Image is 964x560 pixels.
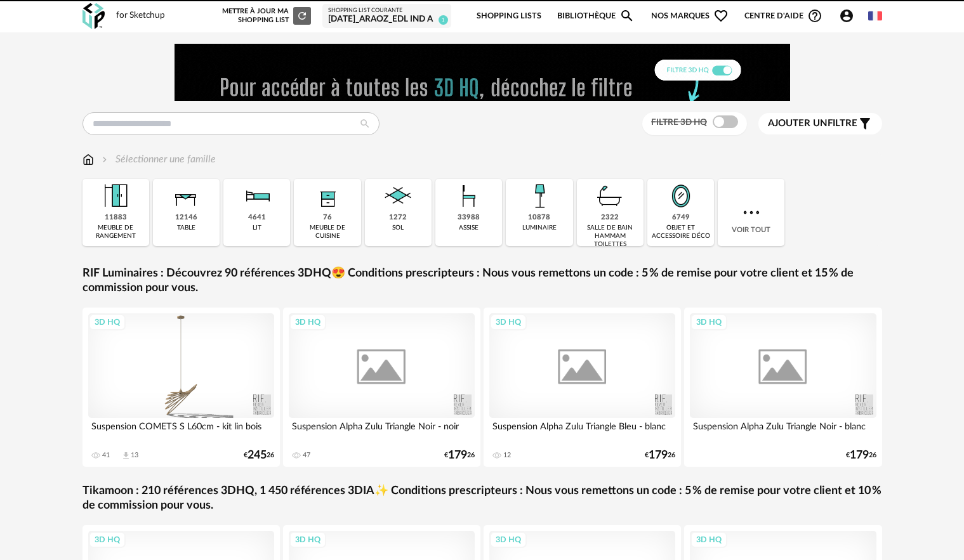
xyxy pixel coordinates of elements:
div: 3D HQ [490,314,527,330]
span: filtre [768,117,857,130]
a: Shopping List courante [DATE]_ARAOZ_EDL IND A 1 [328,7,446,25]
div: 12 [503,451,511,460]
div: assise [459,224,479,232]
div: 41 [102,451,110,460]
div: 47 [303,451,310,460]
div: luminaire [522,224,557,232]
div: 33988 [458,213,480,223]
div: 13 [131,451,138,460]
div: Shopping List courante [328,7,446,15]
div: 11883 [105,213,127,223]
img: Miroir.png [664,179,698,213]
div: lit [253,224,261,232]
span: 1 [439,15,448,25]
div: 3D HQ [89,314,126,330]
img: svg+xml;base64,PHN2ZyB3aWR0aD0iMTYiIGhlaWdodD0iMTYiIHZpZXdCb3g9IjAgMCAxNiAxNiIgZmlsbD0ibm9uZSIgeG... [100,152,110,167]
img: Table.png [169,179,203,213]
span: Refresh icon [296,12,308,19]
div: 12146 [175,213,197,223]
img: svg+xml;base64,PHN2ZyB3aWR0aD0iMTYiIGhlaWdodD0iMTciIHZpZXdCb3g9IjAgMCAxNiAxNyIgZmlsbD0ibm9uZSIgeG... [83,152,94,167]
img: Salle%20de%20bain.png [593,179,627,213]
img: OXP [83,3,105,29]
div: Suspension Alpha Zulu Triangle Bleu - blanc [489,418,676,443]
div: objet et accessoire déco [651,224,710,240]
a: 3D HQ Suspension Alpha Zulu Triangle Bleu - blanc 12 €17926 [484,308,682,467]
div: 2322 [601,213,619,223]
img: Assise.png [452,179,486,213]
img: FILTRE%20HQ%20NEW_V1%20(4).gif [175,44,790,101]
img: Literie.png [240,179,274,213]
div: 3D HQ [490,531,527,548]
div: Suspension Alpha Zulu Triangle Noir - noir [289,418,475,443]
div: 4641 [248,213,266,223]
a: 3D HQ Suspension COMETS S L60cm - kit lin bois 41 Download icon 13 €24526 [83,308,281,467]
span: 179 [448,451,467,460]
div: 1272 [389,213,407,223]
a: RIF Luminaires : Découvrez 90 références 3DHQ😍 Conditions prescripteurs : Nous vous remettons un ... [83,266,882,296]
a: BibliothèqueMagnify icon [557,1,635,31]
div: 3D HQ [690,531,727,548]
div: 10878 [528,213,550,223]
span: Centre d'aideHelp Circle Outline icon [744,8,822,23]
div: Mettre à jour ma Shopping List [220,7,311,25]
a: Shopping Lists [477,1,541,31]
div: 3D HQ [289,314,326,330]
span: Magnify icon [619,8,635,23]
span: Ajouter un [768,119,828,128]
img: Luminaire.png [522,179,557,213]
span: 245 [248,451,267,460]
img: Meuble%20de%20rangement.png [98,179,133,213]
a: 3D HQ Suspension Alpha Zulu Triangle Noir - noir 47 €17926 [283,308,481,467]
div: 3D HQ [89,531,126,548]
div: Suspension COMETS S L60cm - kit lin bois [88,418,275,443]
div: € 26 [846,451,876,460]
div: € 26 [444,451,475,460]
div: [DATE]_ARAOZ_EDL IND A [328,14,446,25]
span: Help Circle Outline icon [807,8,822,23]
a: Tikamoon : 210 références 3DHQ, 1 450 références 3DIA✨ Conditions prescripteurs : Nous vous remet... [83,484,882,514]
div: Suspension Alpha Zulu Triangle Noir - blanc [690,418,876,443]
div: 3D HQ [289,531,326,548]
div: for Sketchup [116,10,165,22]
span: Account Circle icon [839,8,860,23]
div: 76 [323,213,332,223]
div: meuble de cuisine [298,224,357,240]
a: 3D HQ Suspension Alpha Zulu Triangle Noir - blanc €17926 [684,308,882,467]
img: Rangement.png [310,179,345,213]
span: Filtre 3D HQ [651,118,707,127]
span: 179 [850,451,869,460]
span: Filter icon [857,116,873,131]
div: € 26 [645,451,675,460]
img: Sol.png [381,179,415,213]
div: sol [392,224,404,232]
span: Account Circle icon [839,8,854,23]
div: table [177,224,195,232]
span: 179 [649,451,668,460]
div: 6749 [672,213,690,223]
span: Download icon [121,451,131,460]
div: € 26 [244,451,274,460]
div: meuble de rangement [86,224,145,240]
span: Nos marques [651,1,729,31]
img: fr [868,9,882,23]
img: more.7b13dc1.svg [740,201,763,224]
div: Sélectionner une famille [100,152,216,167]
div: salle de bain hammam toilettes [581,224,640,249]
div: 3D HQ [690,314,727,330]
div: Voir tout [718,179,784,246]
span: Heart Outline icon [713,8,729,23]
button: Ajouter unfiltre Filter icon [758,113,882,134]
